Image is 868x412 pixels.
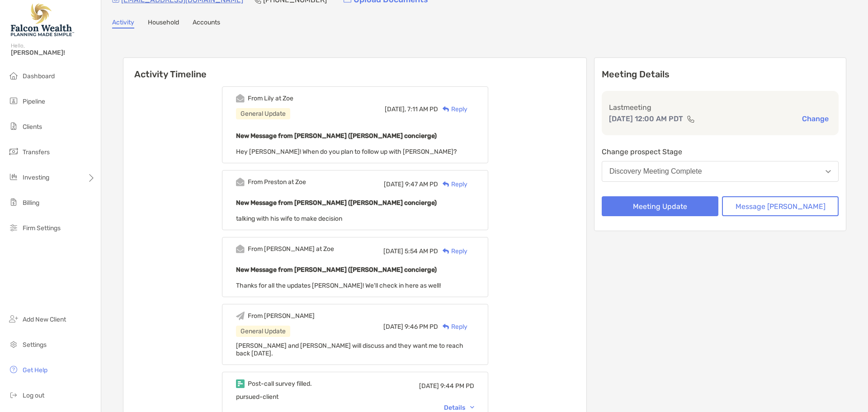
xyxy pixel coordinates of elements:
[438,104,467,114] div: Reply
[248,245,334,253] div: From [PERSON_NAME] at Zoe
[8,222,19,233] img: firm-settings icon
[443,324,449,330] img: Reply icon
[193,19,220,28] a: Accounts
[236,215,342,223] span: talking with his wife to make decision
[385,105,406,113] span: [DATE],
[438,246,467,256] div: Reply
[405,247,438,255] span: 5:54 AM PD
[23,224,61,232] span: Firm Settings
[405,323,438,331] span: 9:46 PM PD
[8,121,19,132] img: clients icon
[609,113,683,124] p: [DATE] 12:00 AM PDT
[248,95,293,102] div: From Lily at Zoe
[443,181,449,187] img: Reply icon
[148,19,179,28] a: Household
[11,49,95,57] span: [PERSON_NAME]!
[236,326,290,337] div: General Update
[112,19,134,28] a: Activity
[8,146,19,157] img: transfers icon
[799,114,831,123] button: Change
[8,389,19,400] img: logout icon
[384,180,404,188] span: [DATE]
[383,247,403,255] span: [DATE]
[23,199,39,207] span: Billing
[248,312,315,320] div: From [PERSON_NAME]
[23,72,55,80] span: Dashboard
[602,161,839,182] button: Discovery Meeting Complete
[23,123,42,131] span: Clients
[470,406,474,409] img: Chevron icon
[609,102,831,113] p: Last meeting
[23,148,50,156] span: Transfers
[405,180,438,188] span: 9:47 AM PD
[444,404,474,412] div: Details
[236,342,463,357] span: [PERSON_NAME] and [PERSON_NAME] will discuss and they want me to reach back [DATE].
[8,70,19,81] img: dashboard icon
[722,196,839,216] button: Message [PERSON_NAME]
[8,313,19,324] img: add_new_client icon
[407,105,438,113] span: 7:11 AM PD
[438,322,467,331] div: Reply
[236,393,278,401] span: pursued-client
[23,341,47,349] span: Settings
[236,312,245,320] img: Event icon
[23,98,45,105] span: Pipeline
[8,95,19,106] img: pipeline icon
[236,266,437,274] b: New Message from [PERSON_NAME] ([PERSON_NAME] concierge)
[23,392,44,399] span: Log out
[419,382,439,390] span: [DATE]
[23,316,66,323] span: Add New Client
[23,174,49,181] span: Investing
[236,199,437,207] b: New Message from [PERSON_NAME] ([PERSON_NAME] concierge)
[236,108,290,119] div: General Update
[826,170,831,173] img: Open dropdown arrow
[236,94,245,103] img: Event icon
[609,167,702,175] div: Discovery Meeting Complete
[8,171,19,182] img: investing icon
[443,248,449,254] img: Reply icon
[236,379,245,388] img: Event icon
[383,323,403,331] span: [DATE]
[236,148,457,156] span: Hey [PERSON_NAME]! When do you plan to follow up with [PERSON_NAME]?
[236,132,437,140] b: New Message from [PERSON_NAME] ([PERSON_NAME] concierge)
[438,180,467,189] div: Reply
[8,339,19,350] img: settings icon
[8,364,19,375] img: get-help icon
[687,115,695,123] img: communication type
[23,366,47,374] span: Get Help
[602,69,839,80] p: Meeting Details
[248,380,312,388] div: Post-call survey filled.
[602,146,839,157] p: Change prospect Stage
[248,178,306,186] div: From Preston at Zoe
[8,197,19,208] img: billing icon
[236,178,245,186] img: Event icon
[443,106,449,112] img: Reply icon
[236,245,245,253] img: Event icon
[602,196,718,216] button: Meeting Update
[236,282,441,289] span: Thanks for all the updates [PERSON_NAME]! We'll check in here as well!
[440,382,474,390] span: 9:44 PM PD
[123,58,586,80] h6: Activity Timeline
[11,4,74,36] img: Falcon Wealth Planning Logo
